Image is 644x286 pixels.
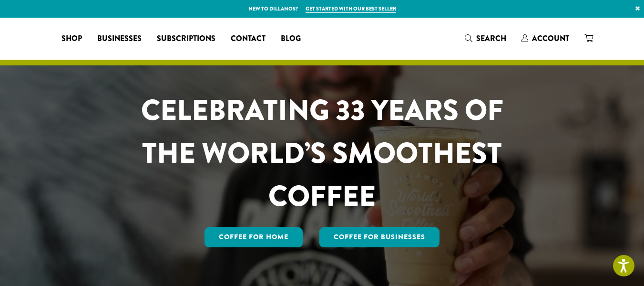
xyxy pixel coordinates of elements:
[476,33,506,44] span: Search
[319,227,440,247] a: Coffee For Businesses
[457,31,514,46] a: Search
[157,33,215,45] span: Subscriptions
[54,31,90,46] a: Shop
[306,5,396,13] a: Get started with our best seller
[532,33,569,44] span: Account
[204,227,303,247] a: Coffee for Home
[231,33,266,45] span: Contact
[113,89,532,218] h1: CELEBRATING 33 YEARS OF THE WORLD’S SMOOTHEST COFFEE
[281,33,301,45] span: Blog
[97,33,142,45] span: Businesses
[61,33,82,45] span: Shop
